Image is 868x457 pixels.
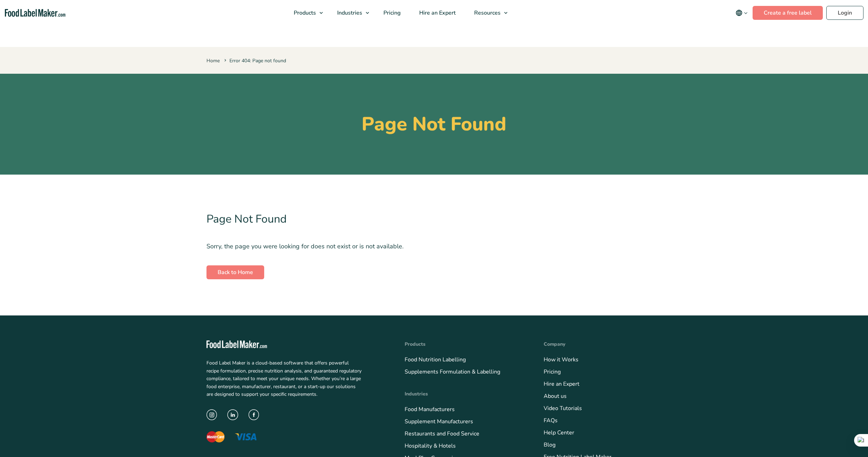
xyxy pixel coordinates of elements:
[405,390,523,398] h4: Industries
[292,9,317,17] span: Products
[206,202,662,236] h2: Page Not Found
[206,409,217,420] img: instagram icon
[544,392,567,400] a: About us
[826,6,863,20] a: Login
[544,380,579,388] a: Hire an Expert
[544,404,582,412] a: Video Tutorials
[405,430,479,438] a: Restaurants and Food Service
[544,429,574,436] a: Help Center
[544,417,558,424] a: FAQs
[544,340,662,348] h4: Company
[206,359,362,398] p: Food Label Maker is a cloud-based software that offers powerful recipe formulation, precise nutri...
[206,57,220,64] a: Home
[472,9,501,17] span: Resources
[753,6,823,20] a: Create a free label
[405,406,455,413] a: Food Manufacturers
[206,113,662,136] h1: Page Not Found
[405,418,473,425] a: Supplement Manufacturers
[206,241,662,251] p: Sorry, the page you were looking for does not exist or is not available.
[544,356,578,363] a: How it Works
[405,356,466,363] a: Food Nutrition Labelling
[544,441,555,449] a: Blog
[405,340,523,348] h4: Products
[235,433,257,440] img: The Visa logo with blue letters and a yellow flick above the
[206,265,264,279] a: Back to Home
[335,9,363,17] span: Industries
[206,431,225,442] img: The Mastercard logo displaying a red circle saying
[417,9,456,17] span: Hire an Expert
[405,368,500,376] a: Supplements Formulation & Labelling
[405,442,456,450] a: Hospitality & Hotels
[544,368,561,376] a: Pricing
[223,57,286,64] span: Error 404: Page not found
[206,340,267,348] img: Food Label Maker - white
[381,9,401,17] span: Pricing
